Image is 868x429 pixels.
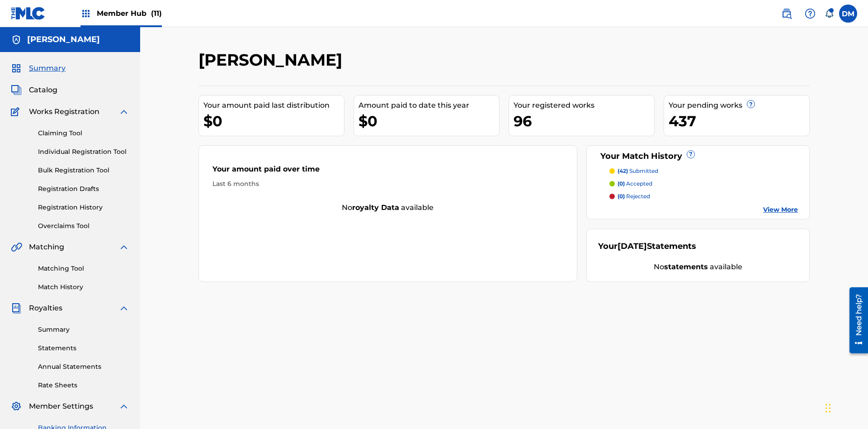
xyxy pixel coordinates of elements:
[151,9,162,18] span: (11)
[118,106,129,117] img: expand
[359,111,499,131] div: $0
[514,111,654,131] div: 96
[29,106,99,117] span: Works Registration
[203,100,344,111] div: Your amount paid last distribution
[823,386,868,429] iframe: Chat Widget
[118,303,129,314] img: expand
[618,192,650,200] p: rejected
[38,264,129,273] a: Matching Tool
[763,205,798,214] a: View More
[11,34,22,45] img: Accounts
[11,106,23,117] img: Works Registration
[38,343,129,353] a: Statements
[669,100,809,111] div: Your pending works
[29,242,64,253] span: Matching
[38,221,129,231] a: Overclaims Tool
[778,5,796,23] a: Public Search
[664,262,708,271] strong: statements
[618,167,658,175] p: submitted
[747,100,755,108] span: ?
[38,325,129,334] a: Summary
[11,242,22,253] img: Matching
[609,180,798,188] a: (0) accepted
[618,180,652,188] p: accepted
[598,262,798,272] div: No available
[11,303,22,314] img: Royalties
[609,192,798,200] a: (0) rejected
[805,8,816,19] img: help
[839,5,857,23] div: User Menu
[11,85,57,95] a: CatalogCatalog
[618,180,625,187] span: (0)
[598,150,798,162] div: Your Match History
[27,34,100,45] h5: RONALD MCTESTERSON
[38,166,129,175] a: Bulk Registration Tool
[198,50,347,70] h2: [PERSON_NAME]
[203,111,344,131] div: $0
[29,85,57,95] span: Catalog
[38,381,129,390] a: Rate Sheets
[359,100,499,111] div: Amount paid to date this year
[781,8,792,19] img: search
[38,282,129,292] a: Match History
[212,164,563,179] div: Your amount paid over time
[11,63,66,74] a: SummarySummary
[118,401,129,412] img: expand
[11,7,46,20] img: MLC Logo
[801,5,819,23] div: Help
[118,242,129,253] img: expand
[514,100,654,111] div: Your registered works
[38,129,129,138] a: Claiming Tool
[826,395,831,422] div: Drag
[11,63,22,74] img: Summary
[687,151,694,158] span: ?
[598,240,696,253] div: Your Statements
[38,184,129,194] a: Registration Drafts
[80,8,91,19] img: Top Rightsholders
[97,8,162,19] span: Member Hub
[212,179,563,189] div: Last 6 months
[29,303,62,314] span: Royalties
[38,147,129,157] a: Individual Registration Tool
[38,203,129,212] a: Registration History
[843,284,868,358] iframe: Resource Center
[618,241,647,251] span: [DATE]
[11,401,22,412] img: Member Settings
[11,85,22,95] img: Catalog
[669,111,809,131] div: 437
[352,203,399,212] strong: royalty data
[199,202,577,213] div: No available
[609,167,798,175] a: (42) submitted
[618,193,625,200] span: (0)
[38,362,129,372] a: Annual Statements
[618,167,628,174] span: (42)
[825,9,834,18] div: Notifications
[29,63,66,74] span: Summary
[29,401,93,412] span: Member Settings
